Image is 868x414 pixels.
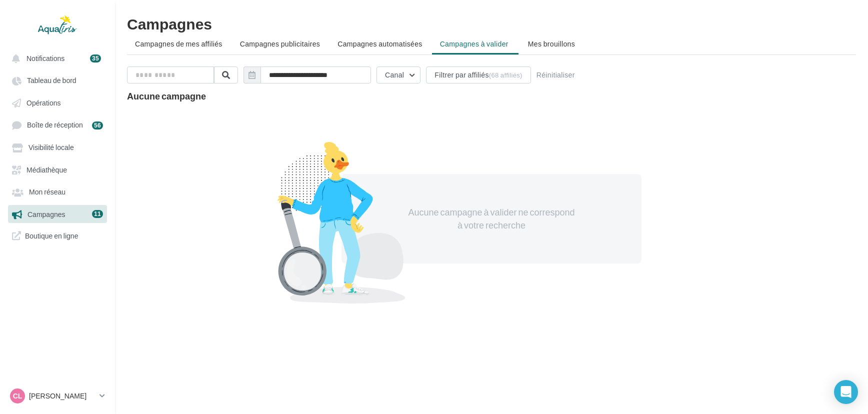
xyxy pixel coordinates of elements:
[92,121,103,129] div: 56
[25,231,78,240] span: Boutique en ligne
[135,39,222,48] span: Campagnes de mes affiliés
[127,90,206,101] span: Aucune campagne
[6,71,109,89] a: Tableau de bord
[92,210,103,218] div: 11
[532,69,579,81] button: Réinitialiser
[127,16,856,31] h1: Campagnes
[90,54,101,62] div: 35
[27,121,83,129] span: Boîte de réception
[489,71,522,79] div: (68 affiliés)
[29,391,95,401] p: [PERSON_NAME]
[6,49,105,67] button: Notifications 35
[13,391,22,401] span: CL
[26,98,60,107] span: Opérations
[92,208,103,219] a: 11
[240,39,320,48] span: Campagnes publicitaires
[405,206,577,231] div: Aucune campagne à valider ne correspond à votre recherche
[26,54,64,62] span: Notifications
[27,76,76,85] span: Tableau de bord
[337,39,422,48] span: Campagnes automatisées
[6,205,109,223] a: Campagnes 11
[834,380,858,404] div: Open Intercom Messenger
[6,227,109,244] a: Boutique en ligne
[29,188,65,196] span: Mon réseau
[6,93,109,111] a: Opérations
[27,210,65,218] span: Campagnes
[528,39,575,48] span: Mes brouillons
[376,66,420,83] button: Canal
[6,160,109,178] a: Médiathèque
[426,66,530,83] button: Filtrer par affiliés(68 affiliés)
[28,143,74,152] span: Visibilité locale
[26,165,67,174] span: Médiathèque
[6,115,109,134] a: Boîte de réception 56
[8,386,107,405] a: CL [PERSON_NAME]
[6,138,109,156] a: Visibilité locale
[6,182,109,200] a: Mon réseau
